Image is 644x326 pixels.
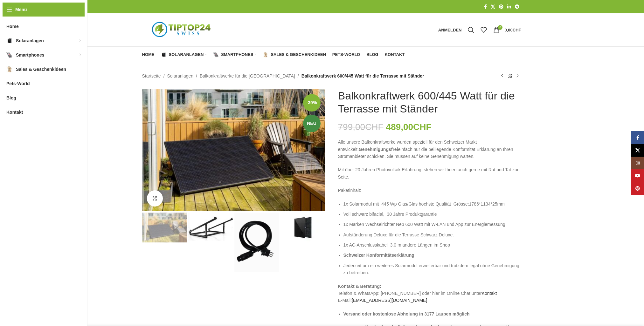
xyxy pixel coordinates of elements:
[280,213,325,242] img: Solarmodul bificial
[489,3,497,11] a: X Social Link
[514,72,521,80] a: Nächstes Produkt
[6,78,30,89] span: Pets-World
[332,52,360,57] span: Pets-World
[303,94,321,112] span: -39%
[631,169,644,182] a: YouTube Social Link
[263,48,326,61] a: Sales & Geschenkideen
[465,24,477,36] a: Suche
[631,182,644,195] a: Pinterest Social Link
[385,52,405,57] span: Kontakt
[338,139,521,160] p: Alle unsere Balkonkraftwerke wurden speziell für den Schweizer Markt entwickelt. einfach nur die ...
[161,52,167,58] img: Solaranlagen
[271,52,326,57] span: Sales & Geschenkideen
[6,52,13,58] img: Smartphones
[343,311,470,316] strong: Versand oder kostenlose Abholung in 3177 Laupen möglich
[142,72,424,79] nav: Breadcrumb
[6,66,13,72] img: Sales & Geschenkideen
[16,64,66,75] span: Sales & Geschenkideen
[188,213,233,241] img: Deluxe Aufständerung Solarmodul
[338,166,521,180] p: Mit über 20 Jahren Photovoltaik Erfahrung, stehen wir Ihnen auch gerne mit Rat und Tat zur Seite.
[200,72,295,79] a: Balkonkraftwerke für die [GEOGRAPHIC_DATA]
[359,147,398,152] strong: Genehmigungsfrei
[161,48,207,61] a: Solaranlagen
[631,131,644,144] a: Facebook Social Link
[338,89,521,115] h1: Balkonkraftwerk 600/445 Watt für die Terrasse mit Ständer
[482,291,497,296] a: Kontakt
[435,24,465,36] a: Anmelden
[338,284,381,289] strong: Kontakt & Beratung:
[6,106,23,118] span: Kontakt
[6,21,19,32] span: Home
[386,122,431,132] bdi: 489,00
[343,221,521,228] li: 1x Marken Wechselrichter Nep 600 Watt mit W-LAN und App zur Energiemessung
[332,48,360,61] a: Pets-World
[438,28,462,32] span: Anmelden
[343,231,521,238] li: Aufständerung Deluxe für die Terrasse Schwarz Deluxe.
[142,52,155,57] span: Home
[490,24,524,36] a: 0 0,00CHF
[343,253,414,258] span: Schweizer Konformitätserklärung
[343,262,521,276] li: Jederzeit um ein weiteres Solarmodul erweiterbar und trotzdem legal ohne Genehmigung zu betreiben.
[139,48,408,61] div: Hauptnavigation
[142,27,222,32] a: Logo der Website
[234,213,279,272] img: Anschlusskabel Wechselrichter
[504,28,521,32] bdi: 0,00
[343,200,521,207] li: 1x Solarmodul mit 445 Wp Glas/Glas höchste Qualität Grösse:1786*1134*25mm
[213,48,256,61] a: Smartphones
[366,48,378,61] a: Blog
[16,49,44,61] span: Smartphones
[167,72,194,79] a: Solaranlagen
[338,122,384,132] bdi: 799,00
[169,52,204,57] span: Solaranlagen
[498,25,502,30] span: 0
[142,213,187,242] img: Steckerkraftwerk für die Terrasse
[513,28,521,32] span: CHF
[385,48,405,61] a: Kontakt
[338,283,521,304] p: Telefon & WhatsApp: [PHONE_NUMBER] oder hier im Online Chat unter E-Mail:
[631,157,644,169] a: Instagram Social Link
[6,92,16,104] span: Blog
[142,89,325,211] img: Steckerkraftwerk für die Terrasse
[301,72,424,79] span: Balkonkraftwerk 600/445 Watt für die Terrasse mit Ständer
[142,48,155,61] a: Home
[15,6,27,13] span: Menü
[142,72,161,79] a: Startseite
[303,115,321,132] span: Neu
[482,3,489,11] a: Facebook Social Link
[498,72,506,80] a: Vorheriges Produkt
[366,52,378,57] span: Blog
[631,144,644,157] a: X Social Link
[343,211,521,218] li: Voll schwarz bifacial, 30 Jahre Produktgarantie
[213,52,219,58] img: Smartphones
[365,122,384,132] span: CHF
[221,52,253,57] span: Smartphones
[497,3,505,11] a: Pinterest Social Link
[505,3,513,11] a: LinkedIn Social Link
[352,298,427,303] a: [EMAIL_ADDRESS][DOMAIN_NAME]
[338,187,521,194] p: Paketinhalt:
[16,35,44,46] span: Solaranlagen
[6,37,13,44] img: Solaranlagen
[263,52,268,58] img: Sales & Geschenkideen
[513,3,521,11] a: Telegram Social Link
[413,122,432,132] span: CHF
[343,241,521,248] li: 1x AC-Anschlusskabel 3,0 m andere Längen im Shop
[477,24,490,36] div: Meine Wunschliste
